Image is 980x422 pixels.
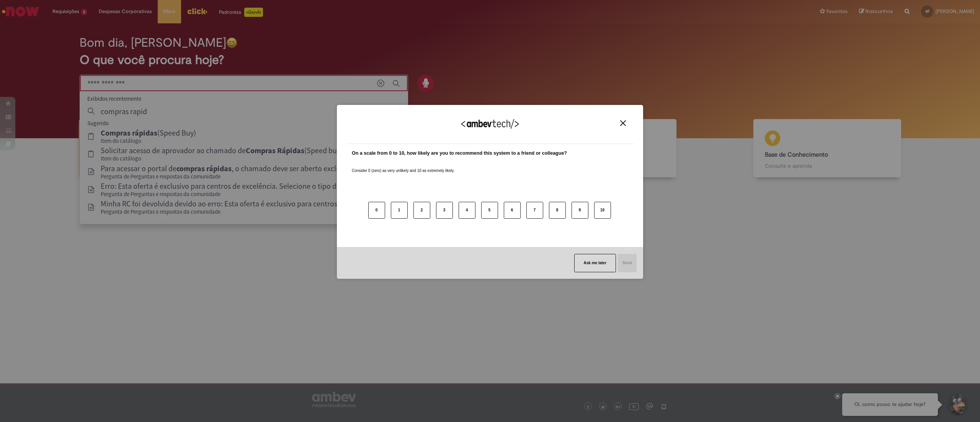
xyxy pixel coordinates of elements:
img: Close [620,120,626,126]
button: Ask me later [574,254,616,272]
button: 9 [572,202,588,219]
button: Close [618,120,628,126]
label: Consider 0 (zero) as very unlikely and 10 as extremely likely. [352,159,454,173]
label: On a scale from 0 to 10, how likely are you to recommend this system to a friend or colleague? [352,150,567,157]
img: Logo Ambevtech [461,119,519,129]
button: 0 [368,202,385,219]
button: 4 [459,202,475,219]
button: 1 [391,202,408,219]
button: 10 [594,202,611,219]
button: 2 [413,202,430,219]
button: 3 [436,202,453,219]
button: 8 [549,202,566,219]
button: 7 [526,202,543,219]
button: 6 [504,202,521,219]
button: 5 [481,202,498,219]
